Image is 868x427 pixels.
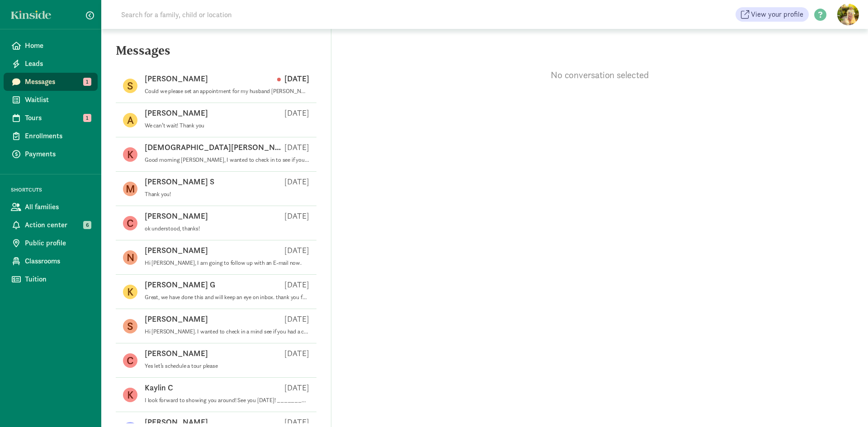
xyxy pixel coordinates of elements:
p: Thank you! [145,191,309,198]
p: No conversation selected [331,69,868,81]
span: Home [25,40,90,51]
a: Leads [4,55,98,73]
span: 6 [83,221,91,229]
p: Good morning [PERSON_NAME], I wanted to check in to see if you were hoping to enroll Ford? Or if ... [145,156,309,164]
p: [DATE] [284,108,309,118]
p: [DATE] [284,382,309,393]
p: [DATE] [277,73,309,84]
a: All families [4,198,98,216]
p: I look forward to showing you around! See you [DATE]! ________________________________ From: Kins... [145,397,309,404]
p: [PERSON_NAME] [145,245,208,256]
p: [DATE] [284,279,309,290]
span: Tuition [25,274,90,285]
span: 1 [83,78,91,86]
span: 1 [83,114,91,122]
p: Yes let’s schedule a tour please [145,362,309,370]
p: [DATE] [284,176,309,187]
span: View your profile [751,9,803,20]
p: Hi [PERSON_NAME], I am going to follow up with an E-mail now. [145,259,309,267]
a: Tuition [4,270,98,288]
span: Payments [25,149,90,160]
p: [PERSON_NAME] S [145,176,214,187]
span: Leads [25,58,90,69]
p: [PERSON_NAME] [145,211,208,221]
input: Search for a family, child or location [116,5,369,23]
p: [PERSON_NAME] [145,108,208,118]
a: Waitlist [4,91,98,109]
p: Hi [PERSON_NAME]. I wanted to check in a mind see if you had a chance to look over our infant pos... [145,328,309,335]
p: [DATE] [284,211,309,221]
p: [DATE] [284,142,309,153]
figure: K [123,388,137,402]
figure: K [123,285,137,299]
p: [DATE] [284,348,309,359]
span: Tours [25,113,90,123]
span: Classrooms [25,256,90,267]
p: [DATE] [284,245,309,256]
h5: Messages [101,43,331,65]
p: [PERSON_NAME] G [145,279,215,290]
p: [DEMOGRAPHIC_DATA][PERSON_NAME] [145,142,284,153]
a: View your profile [736,7,809,22]
span: Action center [25,220,90,230]
figure: C [123,353,137,368]
a: Payments [4,145,98,163]
p: Kaylin C [145,382,173,393]
figure: N [123,250,137,265]
a: Home [4,37,98,55]
span: All families [25,202,90,212]
p: We can’t wait! Thank you [145,122,309,129]
a: Enrollments [4,127,98,145]
p: Could we please set an appointment for my husband [PERSON_NAME] to tour [DATE] at 230pm? [145,88,309,95]
p: [PERSON_NAME] [145,348,208,359]
figure: S [123,319,137,333]
p: [DATE] [284,314,309,324]
span: Waitlist [25,94,90,105]
a: Tours 1 [4,109,98,127]
a: Classrooms [4,252,98,270]
a: Public profile [4,234,98,252]
span: Public profile [25,238,90,249]
figure: S [123,79,137,93]
p: ok understood, thanks! [145,225,309,232]
a: Action center 6 [4,216,98,234]
a: Messages 1 [4,73,98,91]
figure: M [123,182,137,196]
span: Enrollments [25,131,90,141]
figure: C [123,216,137,230]
figure: K [123,147,137,162]
p: Great, we have done this and will keep an eye on inbox. thank you for your help [145,294,309,301]
span: Messages [25,76,90,87]
p: [PERSON_NAME] [145,314,208,324]
figure: A [123,113,137,127]
p: [PERSON_NAME] [145,73,208,84]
